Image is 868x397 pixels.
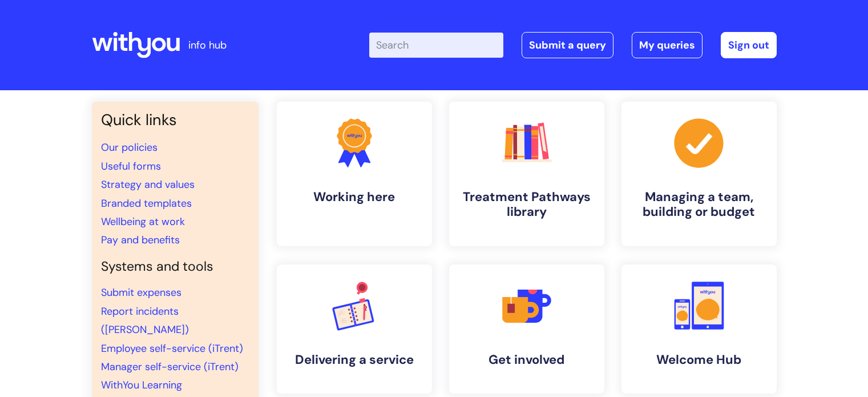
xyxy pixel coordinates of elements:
a: Submit expenses [101,286,181,299]
a: Delivering a service [277,264,432,394]
h4: Treatment Pathways library [458,190,595,220]
a: My queries [632,32,703,58]
a: Welcome Hub [621,264,777,394]
a: Working here [277,102,432,246]
h4: Delivering a service [286,352,423,367]
a: Pay and benefits [101,233,180,247]
a: Get involved [449,264,604,394]
a: Managing a team, building or budget [621,102,777,246]
a: Strategy and values [101,178,195,191]
a: Manager self-service (iTrent) [101,360,239,374]
h4: Managing a team, building or budget [631,190,768,220]
h4: Working here [286,190,423,204]
a: Our policies [101,141,158,154]
a: Treatment Pathways library [449,102,604,246]
h4: Systems and tools [101,259,249,275]
h4: Welcome Hub [631,352,768,367]
h3: Quick links [101,111,249,129]
a: Employee self-service (iTrent) [101,342,243,355]
a: Wellbeing at work [101,215,185,228]
h4: Get involved [458,352,595,367]
p: info hub [188,36,227,54]
div: | - [369,32,777,58]
a: Report incidents ([PERSON_NAME]) [101,304,189,336]
a: Submit a query [522,32,613,58]
a: Useful forms [101,159,161,173]
a: Sign out [721,32,777,58]
input: Search [369,33,503,58]
a: WithYou Learning [101,378,182,392]
a: Branded templates [101,197,192,210]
